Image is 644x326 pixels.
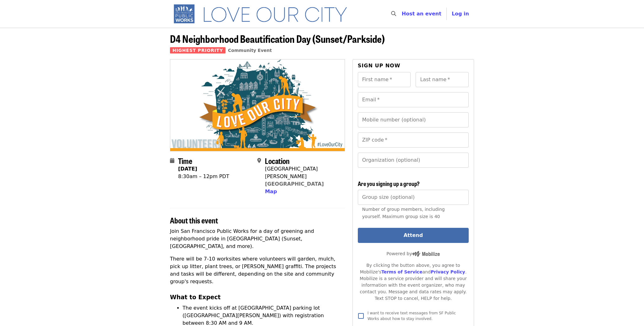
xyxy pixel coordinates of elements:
[386,251,440,256] span: Powered by
[170,255,345,285] p: There will be 7-10 worksites where volunteers will garden, mulch, pick up litter, plant trees, or...
[265,155,290,166] span: Location
[170,158,174,164] i: calendar icon
[358,153,469,168] input: Organization (optional)
[358,190,469,205] input: [object Object]
[170,4,356,24] img: SF Public Works - Home
[170,215,218,226] span: About this event
[358,72,411,87] input: First name
[358,63,401,69] span: Sign up now
[358,132,469,148] input: ZIP code
[358,92,469,107] input: Email
[178,166,197,172] strong: [DATE]
[452,11,469,17] span: Log in
[228,48,272,53] a: Community Event
[265,188,277,194] span: Map
[400,6,405,21] input: Search
[265,181,324,187] a: [GEOGRAPHIC_DATA]
[265,188,277,195] button: Map
[431,269,465,274] a: Privacy Policy
[170,31,385,46] span: D4 Neighborhood Beautification Day (Sunset/Parkside)
[170,47,226,53] span: Highest Priority
[265,165,340,180] div: [GEOGRAPHIC_DATA][PERSON_NAME]
[368,311,456,321] span: I want to receive text messages from SF Public Works about how to stay involved.
[447,8,474,20] button: Log in
[170,228,345,250] p: Join San Francisco Public Works for a day of greening and neighborhood pride in [GEOGRAPHIC_DATA]...
[170,59,345,151] img: D4 Neighborhood Beautification Day (Sunset/Parkside) organized by SF Public Works
[170,293,345,302] h3: What to Expect
[358,228,469,243] button: Attend
[362,207,445,219] span: Number of group members, including yourself. Maximum group size is 40
[178,155,192,166] span: Time
[412,251,440,257] img: Powered by Mobilize
[257,158,261,164] i: map-marker-alt icon
[358,112,469,127] input: Mobile number (optional)
[358,179,420,188] span: Are you signing up a group?
[402,11,441,17] a: Host an event
[358,262,469,302] div: By clicking the button above, you agree to Mobilize's and . Mobilize is a service provider and wi...
[178,173,229,180] div: 8:30am – 12pm PDT
[416,72,469,87] input: Last name
[391,11,396,17] i: search icon
[381,269,423,274] a: Terms of Service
